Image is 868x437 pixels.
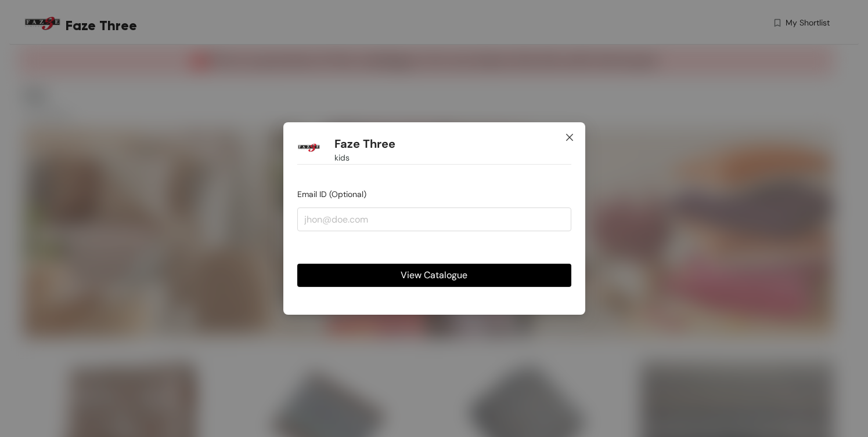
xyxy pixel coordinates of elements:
h1: Faze Three [334,137,395,151]
span: close [565,133,574,142]
button: Close [554,122,585,154]
span: View Catalogue [401,268,467,282]
span: Email ID (Optional) [297,189,366,199]
input: jhon@doe.com [297,207,571,231]
img: Buyer Portal [297,136,320,159]
button: View Catalogue [297,264,571,287]
span: kids [334,151,350,164]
